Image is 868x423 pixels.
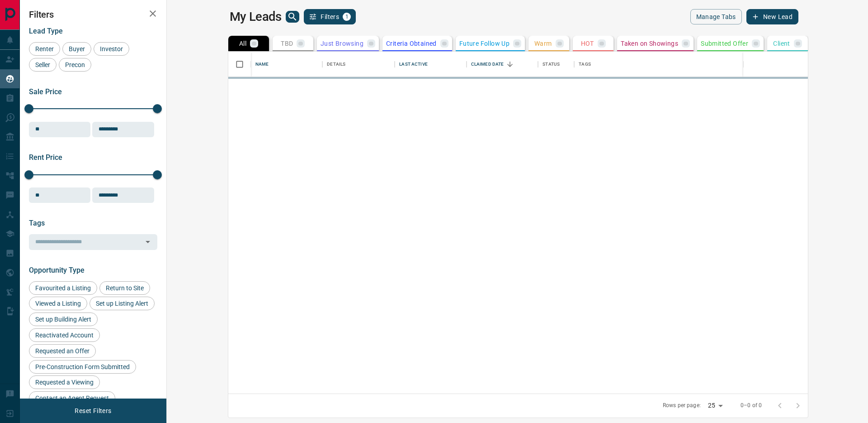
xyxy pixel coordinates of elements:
[90,297,155,310] div: Set up Listing Alert
[621,40,678,47] p: Taken on Showings
[32,379,97,386] span: Requested a Viewing
[321,40,363,47] p: Just Browsing
[32,61,53,68] span: Seller
[504,58,516,71] button: Sort
[59,58,91,72] div: Precon
[29,344,96,358] div: Requested an Offer
[542,52,560,77] div: Status
[29,219,45,227] span: Tags
[459,40,509,47] p: Future Follow Up
[534,40,552,47] p: Warm
[251,52,322,77] div: Name
[29,153,62,162] span: Rent Price
[395,52,466,77] div: Last Active
[29,27,63,35] span: Lead Type
[344,14,350,20] span: 1
[286,11,299,23] button: search button
[93,300,151,307] span: Set up Listing Alert
[103,284,147,292] span: Return to Site
[66,45,88,53] span: Buyer
[281,40,293,47] p: TBD
[29,312,98,326] div: Set up Building Alert
[62,42,91,56] div: Buyer
[304,9,356,24] button: Filters1
[663,402,701,409] p: Rows per page:
[399,52,427,77] div: Last Active
[69,403,117,418] button: Reset Filters
[255,52,269,77] div: Name
[29,42,60,56] div: Renter
[701,40,748,47] p: Submitted Offer
[741,402,762,409] p: 0–0 of 0
[29,281,97,295] div: Favourited a Listing
[32,284,94,292] span: Favourited a Listing
[581,40,594,47] p: HOT
[29,360,136,374] div: Pre-Construction Form Submitted
[32,347,93,355] span: Requested an Offer
[29,58,57,72] div: Seller
[230,10,282,24] h1: My Leads
[239,40,246,47] p: All
[97,45,126,53] span: Investor
[29,328,100,342] div: Reactivated Account
[29,297,87,310] div: Viewed a Listing
[773,40,790,47] p: Client
[32,300,84,307] span: Viewed a Listing
[471,52,504,77] div: Claimed Date
[322,52,395,77] div: Details
[29,375,100,389] div: Requested a Viewing
[32,45,57,53] span: Renter
[29,9,157,20] h2: Filters
[746,9,798,24] button: New Lead
[29,87,62,96] span: Sale Price
[467,52,538,77] div: Claimed Date
[32,363,133,370] span: Pre-Construction Form Submitted
[579,52,591,77] div: Tags
[29,391,115,405] div: Contact an Agent Request
[32,332,97,339] span: Reactivated Account
[538,52,574,77] div: Status
[62,61,88,68] span: Precon
[690,9,742,24] button: Manage Tabs
[574,52,861,77] div: Tags
[704,399,726,412] div: 25
[32,394,112,402] span: Contact an Agent Request
[94,42,129,56] div: Investor
[386,40,437,47] p: Criteria Obtained
[327,52,345,77] div: Details
[99,281,150,295] div: Return to Site
[142,236,154,248] button: Open
[29,266,85,274] span: Opportunity Type
[32,316,94,323] span: Set up Building Alert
